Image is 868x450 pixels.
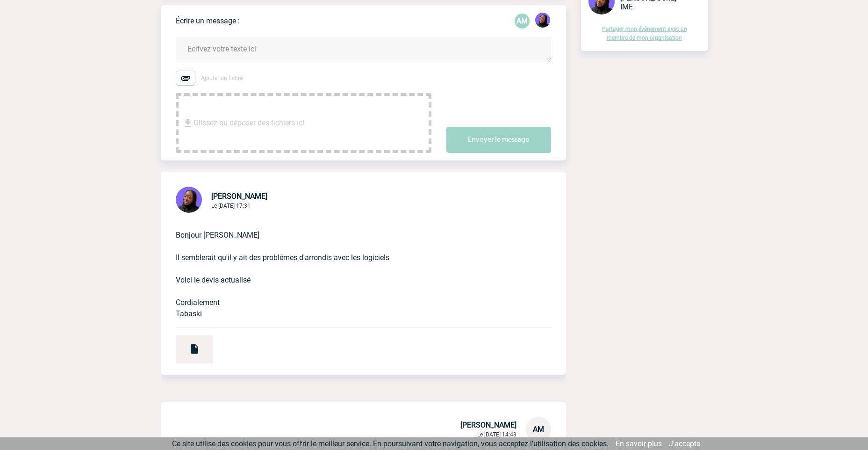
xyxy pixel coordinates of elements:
a: Partager mon événement avec un membre de mon organisation [602,26,687,41]
img: 131349-0.png [535,13,550,28]
span: [PERSON_NAME] [460,421,516,429]
span: [PERSON_NAME] [211,192,267,201]
p: AM [515,14,530,29]
button: Envoyer le message [446,127,551,153]
a: Devis PRO447473 KNDS FRANCE (5).pdf [161,341,213,349]
p: Écrire un message : [176,16,240,25]
div: Tabaski THIAM [535,13,550,29]
div: Aurélie MORO [515,14,530,29]
span: Ajouter un fichier [201,75,244,81]
span: IME [620,2,633,11]
span: Ce site utilise des cookies pour vous offrir le meilleur service. En poursuivant votre navigation... [172,439,609,448]
span: Le [DATE] 14:43 [477,431,516,438]
img: file_download.svg [182,117,194,129]
a: J'accepte [669,439,700,448]
a: En savoir plus [616,439,662,448]
span: Glissez ou déposer des fichiers ici [194,100,304,146]
span: Le [DATE] 17:31 [211,203,251,209]
p: Bonjour [PERSON_NAME] Il semblerait qu'il y ait des problèmes d'arrondis avec les logiciels Voici... [176,215,525,319]
span: AM [533,425,544,434]
img: 131349-0.png [176,187,202,213]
